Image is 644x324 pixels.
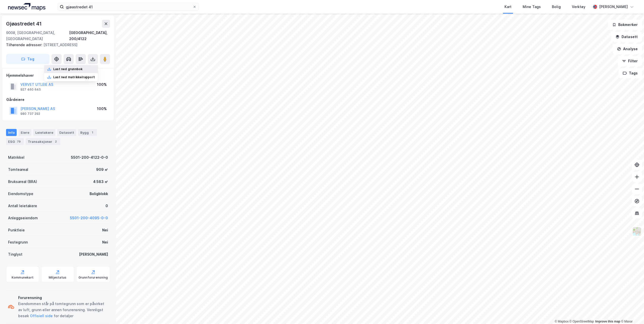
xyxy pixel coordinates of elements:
div: 980 737 292 [20,112,40,116]
button: 5501-200-4095-0-0 [70,215,108,221]
div: Nei [102,239,108,245]
div: Gjøastredet 41 [6,20,43,28]
div: Antall leietakere [8,203,37,209]
div: Matrikkel [8,154,24,160]
div: Eiendommen står på tomtegrunn som er påvirket av luft, grunn eller annen forurensning. Vennligst ... [18,301,108,319]
div: [GEOGRAPHIC_DATA], 200/4122 [69,30,110,42]
div: Leietakere [33,129,55,136]
div: 100% [97,82,107,88]
div: 9008, [GEOGRAPHIC_DATA], [GEOGRAPHIC_DATA] [6,30,69,42]
div: [STREET_ADDRESS] [6,42,106,48]
div: Verktøy [572,4,585,10]
div: 2 [53,139,58,144]
div: [PERSON_NAME] [79,251,108,257]
img: logo.a4113a55bc3d86da70a041830d287a7e.svg [8,3,45,11]
div: Punktleie [8,227,25,233]
div: Kart [504,4,512,10]
div: Anleggseiendom [8,215,38,221]
a: OpenStreetMap [570,320,594,323]
div: Bygg [78,129,97,136]
div: Festegrunn [8,239,28,245]
div: 100% [97,106,107,112]
span: Tilhørende adresser: [6,43,43,47]
div: 5501-200-4122-0-0 [71,154,108,160]
button: Tag [6,54,49,64]
div: Nei [102,227,108,233]
input: Søk på adresse, matrikkel, gårdeiere, leietakere eller personer [64,3,193,11]
div: Kommunekart [12,276,34,280]
div: 909 ㎡ [96,167,108,173]
div: Bolig [552,4,561,10]
div: Transaksjoner [26,138,60,145]
div: Info [6,129,17,136]
img: Z [632,227,642,236]
div: ESG [6,138,24,145]
div: Last ned matrikkelrapport [53,75,95,79]
div: Grunnforurensning [78,276,108,280]
div: Bruksareal (BRA) [8,179,37,185]
div: [PERSON_NAME] [599,4,628,10]
div: Gårdeiere [6,97,110,103]
div: Forurensning [18,295,108,301]
div: 4 583 ㎡ [93,179,108,185]
div: 927 460 645 [20,88,41,92]
div: 0 [105,203,108,209]
div: Datasett [57,129,76,136]
button: Analyse [613,44,642,54]
div: Miljøstatus [49,276,66,280]
div: Eiendomstype [8,191,33,197]
div: Boligblokk [90,191,108,197]
div: 1 [90,130,95,135]
iframe: Chat Widget [619,300,644,324]
div: Hjemmelshaver [6,72,110,78]
button: Filter [618,56,642,66]
a: Mapbox [555,320,569,323]
a: Improve this map [595,320,620,323]
button: Bokmerker [608,20,642,30]
div: Last ned grunnbok [53,67,83,71]
div: Tomteareal [8,167,28,173]
div: Tinglyst [8,251,22,257]
div: Mine Tags [523,4,541,10]
button: Datasett [611,32,642,42]
div: 79 [16,139,22,144]
div: Eiere [19,129,31,136]
button: Tags [619,68,642,78]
